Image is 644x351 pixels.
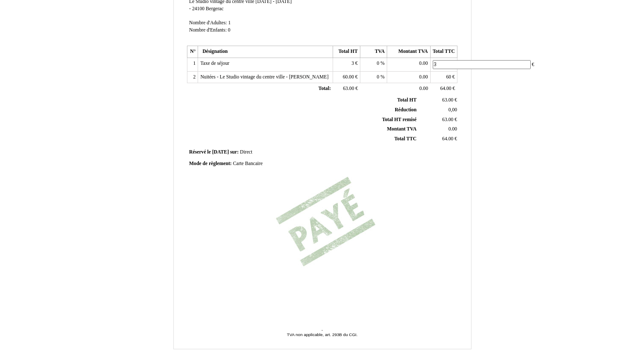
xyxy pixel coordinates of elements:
td: € [430,58,457,72]
th: Total HT [333,46,360,58]
span: 60 [446,74,451,80]
span: 0 [228,27,230,33]
span: 0.00 [419,61,428,66]
span: Nombre d'Enfants: [189,27,227,33]
th: Montant TVA [387,46,430,58]
td: € [418,115,459,125]
span: Réservé le [189,149,211,155]
span: Bergerac [206,6,224,12]
span: 0.00 [419,74,428,80]
span: 1 [228,20,231,26]
span: 3 [351,61,354,66]
th: N° [187,46,198,58]
span: 63.00 [442,117,453,122]
td: 2 [187,71,198,83]
td: % [360,58,387,72]
span: - [189,6,191,12]
td: 1 [187,58,198,72]
span: TVA non applicable, art. 293B du CGI. [287,332,357,337]
span: Montant TVA [387,126,417,132]
span: sur: [230,149,239,155]
span: Carte Bancaire [233,161,263,166]
span: 0,00 [448,107,457,113]
span: Total HT remisé [382,117,417,122]
th: TVA [360,46,387,58]
th: Total TTC [430,46,457,58]
span: Réduction [395,107,417,113]
span: 0.00 [420,86,428,91]
span: 60.00 [343,74,354,80]
span: [DATE] [212,149,229,155]
td: % [360,71,387,83]
span: 0.00 [448,126,457,132]
span: 63.00 [442,97,453,103]
span: Total: [318,86,331,91]
td: € [430,83,457,95]
th: Désignation [198,46,333,58]
span: Nombre d'Adultes: [189,20,227,26]
span: Direct [240,149,252,155]
td: € [333,71,360,83]
span: - [322,328,323,332]
span: 0 [377,61,379,66]
td: € [333,58,360,72]
span: Taxe de séjour [200,61,229,66]
span: Total TTC [394,136,417,142]
td: € [418,96,459,105]
span: 0 [377,74,379,80]
span: 64.00 [440,86,451,91]
span: 64.00 [442,136,453,142]
span: Mode de règlement: [189,161,232,166]
span: 24100 [192,6,204,12]
span: Nuitées - Le Studio vintage du centre ville - [PERSON_NAME] [200,74,328,80]
td: € [430,71,457,83]
span: 63.00 [343,86,354,91]
span: Total HT [397,97,417,103]
td: € [333,83,360,95]
td: € [418,134,459,144]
